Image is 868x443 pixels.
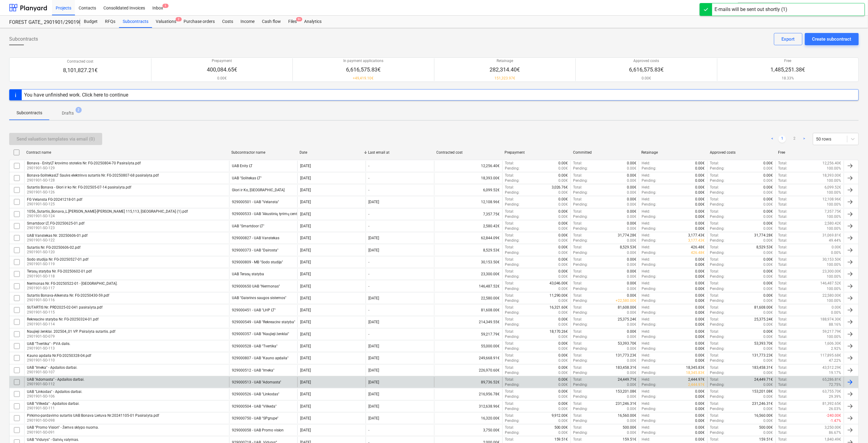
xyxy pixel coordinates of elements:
[17,110,42,116] p: Subcontracts
[27,221,84,225] div: Smartdoor LT, FG-20250625-01.pdf
[691,245,705,250] p: 426.48€
[688,233,705,238] p: 3,177.43€
[27,173,159,178] div: Bonava-SolitekasLT Saulės elektrinės sutartis Nr. FG-20250807-68 pasirašyta.pdf
[782,35,795,43] div: Export
[695,209,705,214] p: 0.00€
[642,209,650,214] p: Held :
[434,305,502,315] div: 81,608.00€
[162,4,169,8] span: 1
[505,202,520,207] p: Pending :
[368,248,379,252] div: [DATE]
[573,257,583,262] p: Total :
[434,257,502,267] div: 30,153.50€
[559,209,568,214] p: 0.00€
[805,33,859,45] button: Create subcontract
[757,245,773,250] p: 8,529.53€
[715,6,788,13] div: E-mails will be sent out shortly (1)
[505,185,514,190] p: Total :
[232,224,264,228] div: UAB "Smartdoor LT"
[764,190,773,195] p: 0.00€
[778,161,788,166] p: Total :
[559,226,568,231] p: 0.00€
[688,238,705,243] p: 3,177.43€
[801,135,808,143] a: Next page
[27,225,84,231] p: 2901901-SO-123
[207,66,237,73] p: 400,084.65€
[827,178,841,183] p: 100.00%
[618,233,636,238] p: 31,774.28€
[559,214,568,219] p: 0.00€
[825,209,841,214] p: 7,357.75€
[627,197,636,202] p: 0.00€
[119,16,152,28] div: Subcontracts
[285,16,300,28] a: Files9+
[573,202,588,207] p: Pending :
[232,200,279,204] div: 929000501 - UAB "Velansta"
[368,212,369,216] div: -
[827,202,841,207] p: 100.00%
[642,150,705,155] div: Retainage
[573,173,583,178] p: Total :
[559,245,568,250] p: 0.00€
[27,250,80,255] p: 2901901-SO-120
[627,214,636,219] p: 0.00€
[434,329,502,339] div: 59,217.79€
[695,202,705,207] p: 0.00€
[764,161,773,166] p: 0.00€
[710,233,719,238] p: Total :
[778,233,788,238] p: Total :
[710,250,725,255] p: Pending :
[505,214,520,219] p: Pending :
[573,190,588,195] p: Pending :
[27,178,159,183] p: 2901901-SO-128
[778,190,788,195] p: Total :
[642,238,656,243] p: Pending :
[831,250,841,255] p: 0.00%
[629,76,664,81] p: 0.00€
[771,58,805,64] p: Free
[101,16,119,28] a: RFQs
[285,16,300,28] div: Files
[505,233,514,238] p: Total :
[695,173,705,178] p: 0.00€
[434,353,502,363] div: 249,668.91€
[764,226,773,231] p: 0.00€
[710,221,719,226] p: Total :
[434,245,502,255] div: 8,529.53€
[710,214,725,219] p: Pending :
[300,188,311,192] div: [DATE]
[559,257,568,262] p: 0.00€
[490,76,520,81] p: 151,323.97€
[778,245,788,250] p: Total :
[695,214,705,219] p: 0.00€
[434,341,502,351] div: 55,000.00€
[434,377,502,387] div: 89,736.52€
[27,166,141,171] p: 2901901-SO-129
[691,250,705,255] p: 426.48€
[823,233,841,238] p: 31,069.81€
[300,248,311,252] div: [DATE]
[710,197,719,202] p: Total :
[505,173,514,178] p: Total :
[627,221,636,226] p: 0.00€
[642,197,650,202] p: Held :
[642,221,650,226] p: Held :
[368,188,369,192] div: -
[710,226,725,231] p: Pending :
[505,150,568,155] div: Prepayment
[573,226,588,231] p: Pending :
[627,190,636,195] p: 0.00€
[434,401,502,412] div: 312,638.96€
[778,150,842,155] div: Free
[764,202,773,207] p: 0.00€
[434,173,502,183] div: 18,393.00€
[368,176,369,180] div: -
[710,150,773,155] div: Approved costs
[710,209,719,214] p: Total :
[764,197,773,202] p: 0.00€
[207,58,237,64] p: Prepayment
[710,245,719,250] p: Total :
[232,212,304,216] div: 929000533 - UAB "Akustinių tyrimų centras"
[710,173,719,178] p: Total :
[300,236,311,240] div: [DATE]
